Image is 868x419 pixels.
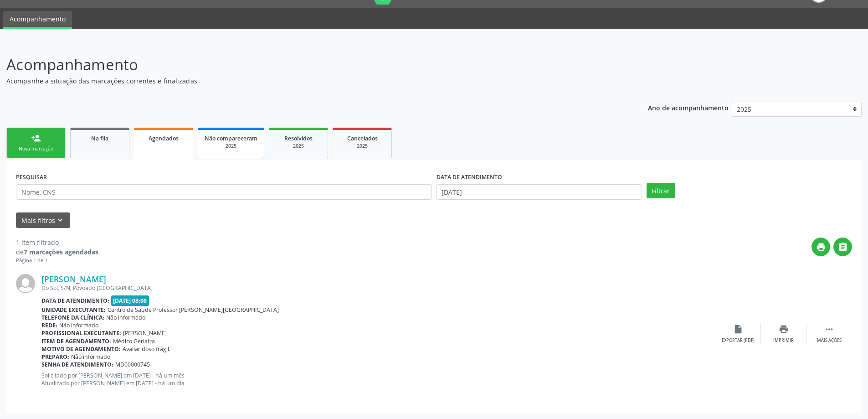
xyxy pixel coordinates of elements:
span: Agendados [149,134,179,142]
strong: 7 marcações agendadas [24,248,98,256]
div: 2025 [205,143,257,150]
b: Profissional executante: [41,329,121,337]
div: Página 1 de 1 [16,257,98,264]
label: DATA DE ATENDIMENTO [437,170,502,184]
label: PESQUISAR [16,170,47,184]
p: Acompanhamento [6,53,605,76]
i: keyboard_arrow_down [55,215,65,225]
div: Exportar (PDF) [722,337,755,344]
div: 2025 [276,143,321,150]
div: person_add [31,133,41,143]
span: Na fila [91,134,108,142]
i: print [816,242,826,252]
b: Unidade executante: [41,306,106,314]
span: Cancelados [347,134,378,142]
b: Motivo de agendamento: [41,345,121,353]
i:  [838,242,848,252]
div: Do Sol, S/N, Povoado [GEOGRAPHIC_DATA] [41,284,715,292]
input: Selecione um intervalo [437,184,642,200]
div: Mais ações [817,337,842,344]
span: Avaliaridoso frágil. [123,345,170,353]
span: MD00000745 [115,361,150,368]
span: Não informado [59,321,98,329]
p: Solicitado por [PERSON_NAME] em [DATE] - há um mês Atualizado por [PERSON_NAME] em [DATE] - há um... [41,372,715,387]
p: Acompanhe a situação das marcações correntes e finalizadas [6,76,605,86]
i: print [779,324,789,334]
b: Rede: [41,321,57,329]
b: Data de atendimento: [41,297,109,305]
input: Nome, CNS [16,184,432,200]
button: Mais filtroskeyboard_arrow_down [16,212,70,228]
span: [DATE] 08:00 [111,295,149,306]
span: Não informado [71,353,110,361]
button: Filtrar [647,183,675,198]
a: [PERSON_NAME] [41,274,106,284]
span: Não informado [106,314,145,321]
span: Não compareceram [205,134,257,142]
button:  [833,238,852,256]
span: Médico Geriatra [113,337,155,345]
span: Centro de Saude Professor [PERSON_NAME][GEOGRAPHIC_DATA] [108,306,279,314]
b: Senha de atendimento: [41,361,113,368]
b: Telefone da clínica: [41,314,104,321]
b: Preparo: [41,353,69,361]
i: insert_drive_file [733,324,743,334]
button: print [812,238,830,256]
p: Ano de acompanhamento [648,102,729,113]
span: [PERSON_NAME] [123,329,167,337]
span: Resolvidos [284,134,313,142]
div: Nova marcação [13,145,59,152]
div: 1 item filtrado [16,238,98,247]
img: img [16,274,35,293]
div: Imprimir [773,337,794,344]
a: Acompanhamento [3,11,72,29]
div: 2025 [339,143,385,150]
div: de [16,247,98,257]
i:  [824,324,834,334]
b: Item de agendamento: [41,337,111,345]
